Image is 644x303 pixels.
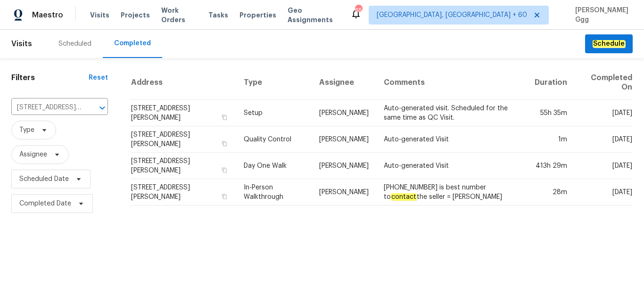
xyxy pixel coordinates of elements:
td: Setup [236,100,312,126]
td: Auto-generated Visit [376,153,527,179]
span: Maestro [32,10,63,20]
button: Copy Address [220,192,229,201]
td: [PHONE_NUMBER] is best number to the seller = [PERSON_NAME] [376,179,527,205]
span: Properties [239,10,276,20]
button: Copy Address [220,113,229,122]
td: Day One Walk [236,153,312,179]
td: [DATE] [575,179,633,205]
th: Assignee [312,66,376,100]
div: Scheduled [58,39,91,49]
span: Geo Assignments [288,6,339,25]
div: Completed [114,39,151,48]
td: [PERSON_NAME] [312,126,376,153]
span: Assignee [19,150,47,159]
td: 413h 29m [527,153,575,179]
th: Address [131,66,236,100]
span: [PERSON_NAME] Ggg [571,6,630,25]
td: [DATE] [575,100,633,126]
span: Completed Date [19,199,71,208]
em: contact [391,193,417,201]
span: Type [19,125,34,135]
td: [PERSON_NAME] [312,100,376,126]
div: 654 [355,6,362,15]
span: Scheduled Date [19,174,69,184]
td: In-Person Walkthrough [236,179,312,205]
td: [DATE] [575,153,633,179]
td: 28m [527,179,575,205]
span: [GEOGRAPHIC_DATA], [GEOGRAPHIC_DATA] + 60 [377,10,527,20]
td: Auto-generated Visit [376,126,527,153]
input: Search for an address... [11,100,82,115]
td: Quality Control [236,126,312,153]
th: Duration [527,66,575,100]
span: Work Orders [161,6,197,25]
em: Schedule [593,40,625,48]
td: [STREET_ADDRESS][PERSON_NAME] [131,153,236,179]
th: Type [236,66,312,100]
button: Schedule [585,34,633,54]
span: Tasks [208,12,228,18]
button: Copy Address [220,139,229,148]
span: Projects [121,10,150,20]
button: Open [96,101,109,115]
h1: Filters [11,73,89,82]
td: 55h 35m [527,100,575,126]
td: [STREET_ADDRESS][PERSON_NAME] [131,100,236,126]
span: Visits [11,33,32,54]
button: Copy Address [220,166,229,174]
span: Visits [90,10,109,20]
td: [STREET_ADDRESS][PERSON_NAME] [131,126,236,153]
td: [STREET_ADDRESS][PERSON_NAME] [131,179,236,205]
td: [PERSON_NAME] [312,153,376,179]
td: [PERSON_NAME] [312,179,376,205]
td: 1m [527,126,575,153]
td: [DATE] [575,126,633,153]
td: Auto-generated visit. Scheduled for the same time as QC Visit. [376,100,527,126]
div: Reset [89,73,108,82]
th: Completed On [575,66,633,100]
th: Comments [376,66,527,100]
